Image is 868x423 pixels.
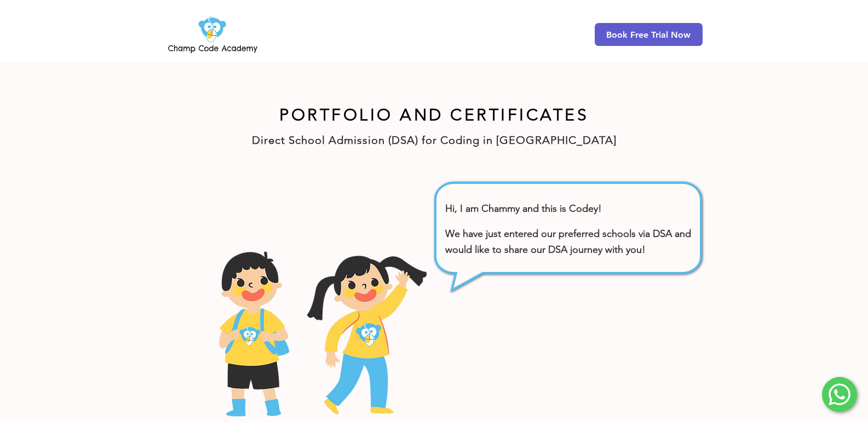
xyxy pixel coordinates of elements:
[435,183,701,290] svg: DSA
[252,134,617,147] span: Direct School Admission (DSA) for Coding in [GEOGRAPHIC_DATA]
[206,252,297,416] img: Direct School Admission (DSA) for Coding in Singapore Boy
[298,252,435,416] img: Direct School Admission (DSA) for Coding in Singapore Girl
[445,228,691,256] span: We have just entered our preferred schools via DSA and would like to share our DSA journey with you!
[445,202,602,215] span: Hi, I am Chammy and this is Codey!
[595,23,703,46] a: Book Free Trial Now
[279,105,589,125] span: PORTFOLIO AND CERTIFICATES
[606,30,691,40] span: Book Free Trial Now
[166,13,260,56] img: Champ Code Academy Logo PNG.png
